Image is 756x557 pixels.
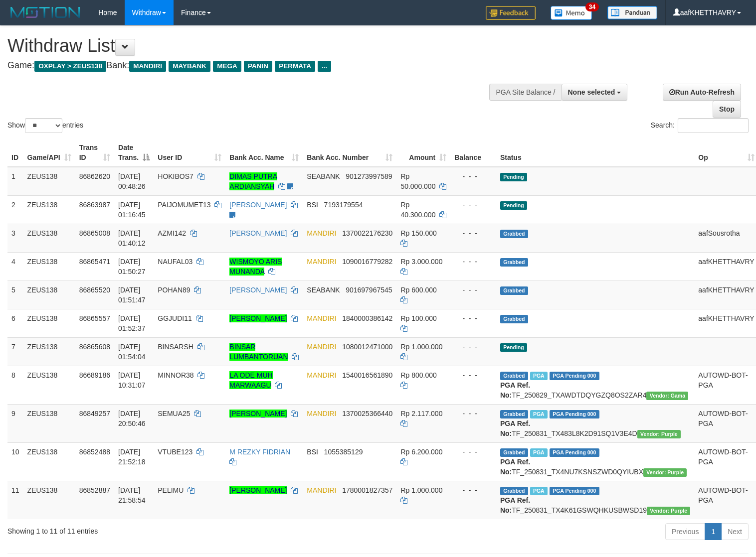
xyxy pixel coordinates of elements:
td: 8 [7,366,23,404]
label: Search: [651,118,749,133]
span: Grabbed [500,372,528,380]
th: Bank Acc. Number: activate to sort column ascending [303,139,396,167]
span: Grabbed [500,258,528,267]
span: Vendor URL: https://trx31.1velocity.biz [646,392,688,400]
a: Next [721,523,749,540]
span: Grabbed [500,315,528,323]
img: MOTION_logo.png [7,5,83,20]
span: Copy 7193179554 to clipboard [324,201,363,209]
span: Marked by aafsolysreylen [530,487,548,495]
td: 10 [7,442,23,481]
b: PGA Ref. No: [500,496,530,514]
a: DIMAS PUTRA ARDIANSYAH [229,172,277,190]
span: MANDIRI [307,410,336,418]
a: BINSAR LUMBANTORUAN [229,343,288,361]
div: - - - [454,285,492,295]
td: ZEUS138 [23,224,75,252]
span: [DATE] 21:52:18 [118,448,146,466]
span: 86865608 [79,343,110,351]
div: PGA Site Balance / [489,84,561,101]
div: - - - [454,171,492,181]
span: 86865557 [79,314,110,322]
b: PGA Ref. No: [500,458,530,476]
span: Rp 100.000 [400,314,436,322]
span: Copy 1780001827357 to clipboard [342,486,392,494]
div: - - - [454,485,492,495]
div: Showing 1 to 11 of 11 entries [7,522,308,536]
span: Pending [500,173,527,181]
span: PERMATA [275,61,315,72]
span: PANIN [244,61,272,72]
span: MANDIRI [307,258,336,266]
span: Grabbed [500,448,528,457]
td: 2 [7,195,23,224]
a: M REZKY FIDRIAN [229,448,290,456]
div: - - - [454,409,492,418]
span: OXPLAY > ZEUS138 [34,61,106,72]
th: Game/API: activate to sort column ascending [23,139,75,167]
span: Rp 1.000.000 [400,486,442,494]
td: ZEUS138 [23,252,75,280]
div: - - - [454,257,492,267]
b: PGA Ref. No: [500,419,530,437]
span: MANDIRI [307,229,336,237]
span: PAIJOMUMET13 [158,201,210,209]
span: [DATE] 00:48:26 [118,172,146,190]
td: ZEUS138 [23,167,75,196]
a: Stop [713,101,741,118]
span: POHAN89 [158,286,190,294]
span: 86852887 [79,486,110,494]
span: 86865520 [79,286,110,294]
span: [DATE] 21:58:54 [118,486,146,504]
span: BSI [307,448,318,456]
span: Marked by aafsolysreylen [530,448,548,457]
span: NAUFAL03 [158,258,192,266]
span: BINSARSH [158,343,193,351]
span: HOKIBOS7 [158,172,193,180]
span: Pending [500,343,527,352]
a: [PERSON_NAME] [229,286,287,294]
span: Rp 2.117.000 [400,410,442,418]
span: Copy 901697967545 to clipboard [346,286,392,294]
div: - - - [454,200,492,210]
span: AZMI142 [158,229,186,237]
span: Rp 600.000 [400,286,436,294]
span: MANDIRI [307,343,336,351]
div: - - - [454,447,492,457]
input: Search: [678,118,749,133]
span: MANDIRI [307,371,336,379]
span: Copy 1080012471000 to clipboard [342,343,392,351]
span: PGA Pending [550,448,599,457]
div: - - - [454,370,492,380]
span: MINNOR38 [158,371,193,379]
td: 5 [7,280,23,309]
span: [DATE] 01:54:04 [118,343,146,361]
td: ZEUS138 [23,280,75,309]
a: Previous [665,523,705,540]
span: [DATE] 01:50:27 [118,258,146,276]
span: 86849257 [79,410,110,418]
th: User ID: activate to sort column ascending [154,139,225,167]
a: [PERSON_NAME] [229,486,287,494]
span: Grabbed [500,410,528,418]
span: Rp 3.000.000 [400,258,442,266]
th: Trans ID: activate to sort column ascending [75,139,114,167]
img: Feedback.jpg [486,6,536,20]
span: SEABANK [307,172,340,180]
a: 1 [705,523,722,540]
a: Run Auto-Refresh [663,84,741,101]
span: Vendor URL: https://trx4.1velocity.biz [647,507,690,515]
b: PGA Ref. No: [500,381,530,399]
span: Rp 40.300.000 [400,201,435,219]
select: Showentries [25,118,62,133]
div: - - - [454,228,492,238]
span: Grabbed [500,487,528,495]
td: ZEUS138 [23,337,75,366]
div: - - - [454,342,492,352]
span: Copy 1540016561890 to clipboard [342,371,392,379]
span: MANDIRI [307,314,336,322]
td: 11 [7,481,23,519]
td: 4 [7,252,23,280]
img: Button%20Memo.svg [551,6,592,20]
span: Marked by aafsreyleap [530,410,548,418]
